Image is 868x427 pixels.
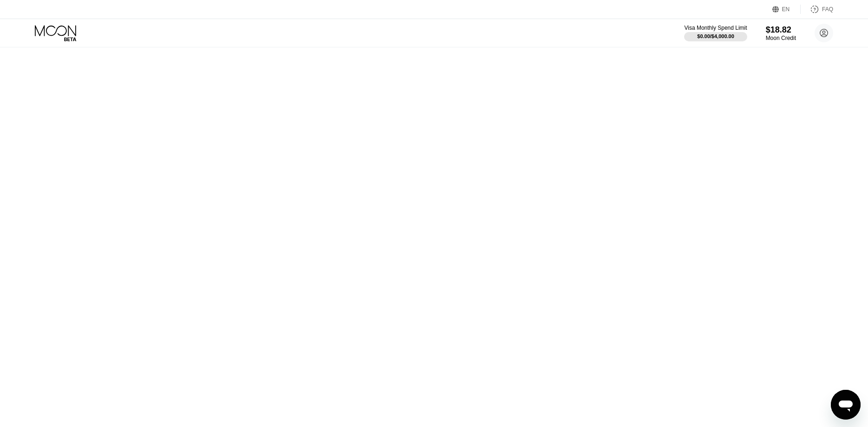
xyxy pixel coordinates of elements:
iframe: Button to launch messaging window, conversation in progress [831,390,861,420]
div: EN [772,5,801,14]
div: $0.00 / $4,000.00 [697,33,734,39]
div: Visa Monthly Spend Limit$0.00/$4,000.00 [684,25,747,41]
div: Visa Monthly Spend Limit [684,25,747,31]
div: Moon Credit [766,35,796,41]
div: $18.82Moon Credit [766,25,796,41]
div: EN [782,6,790,13]
div: $18.82 [766,25,796,35]
div: FAQ [801,5,833,14]
div: FAQ [822,6,833,13]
